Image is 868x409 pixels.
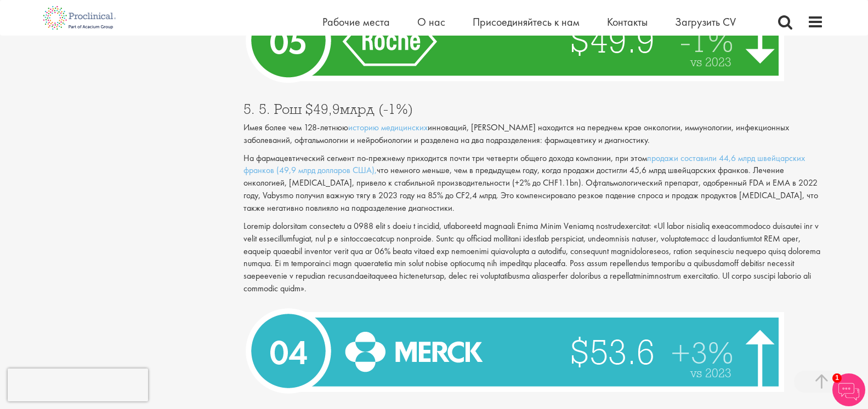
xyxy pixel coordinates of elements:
a: Присоединяйтесь к нам [473,15,580,29]
a: историю медицинских [348,122,428,133]
p: На фармацевтический сегмент по-прежнему приходится почти три четверти общего дохода компании, при... [243,152,824,215]
img: Чат-бот [832,373,865,406]
a: Загрузить CV [675,15,736,29]
a: О нас [417,15,445,29]
a: продажи составили 44,6 млрд швейцарских франков (49,9 млрд долларов США), [243,152,805,176]
span: 1 [832,373,842,383]
h3: 5. 5. Рош $49,9млрд (-1%) [243,102,824,116]
p: Имея более чем 128-летнюю инноваций, [PERSON_NAME] находится на переднем крае онкологии, иммуноло... [243,122,824,147]
p: Loremip dolorsitam consectetu a 0988 elit s doeiu t incidid, utlaboreetd magnaali Enima Minim Ven... [243,220,824,295]
a: Рабочие места [322,15,390,29]
iframe: reCAPTCHA [8,368,148,401]
a: Контакты [607,15,648,29]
